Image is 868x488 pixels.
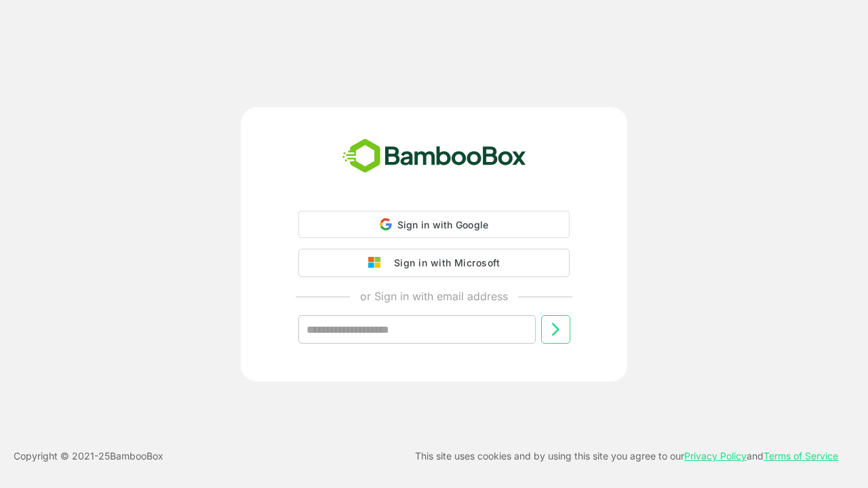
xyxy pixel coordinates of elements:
p: This site uses cookies and by using this site you agree to our and [415,448,838,464]
a: Privacy Policy [684,450,747,462]
img: bamboobox [335,134,534,179]
button: Sign in with Microsoft [298,249,570,277]
div: Sign in with Google [298,211,570,238]
img: google [368,257,387,269]
a: Terms of Service [764,450,838,462]
p: or Sign in with email address [360,288,508,304]
div: Sign in with Microsoft [387,254,500,272]
span: Sign in with Google [397,219,489,230]
p: Copyright © 2021- 25 BambooBox [14,448,163,464]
